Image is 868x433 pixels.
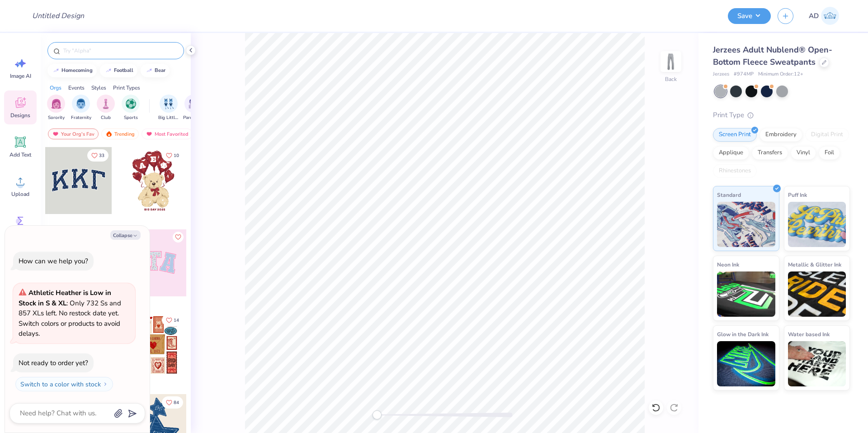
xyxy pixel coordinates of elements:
[122,95,140,121] button: filter button
[97,95,115,121] div: filter for Club
[728,8,771,24] button: Save
[819,146,840,160] div: Foil
[124,114,138,121] span: Sports
[126,99,136,109] img: Sports Image
[162,314,183,326] button: Like
[805,7,843,25] a: AD
[713,110,850,120] div: Print Type
[713,128,757,142] div: Screen Print
[122,95,140,121] div: filter for Sports
[114,68,133,73] div: football
[713,44,832,67] span: Jerzees Adult Nublend® Open-Bottom Fleece Sweatpants
[752,146,788,160] div: Transfers
[103,381,108,387] img: Switch to a color with stock
[51,99,61,109] img: Sorority Image
[373,410,382,419] div: Accessibility label
[183,95,204,121] button: filter button
[15,377,113,391] button: Switch to a color with stock
[717,341,775,386] img: Glow in the Dark Ink
[805,128,849,142] div: Digital Print
[110,230,141,240] button: Collapse
[52,68,60,73] img: trend_line.gif
[47,64,97,77] button: homecoming
[146,131,153,137] img: most_fav.gif
[788,202,846,247] img: Puff Ink
[791,146,816,160] div: Vinyl
[162,396,183,409] button: Like
[788,341,846,386] img: Water based Ink
[87,149,108,162] button: Like
[10,72,31,80] span: Image AI
[788,260,841,269] span: Metallic & Glitter Ink
[183,95,204,121] div: filter for Parent's Weekend
[91,84,106,92] div: Styles
[189,99,199,109] img: Parent's Weekend Image
[162,149,183,162] button: Like
[61,68,93,73] div: homecoming
[101,114,111,121] span: Club
[76,99,86,109] img: Fraternity Image
[113,84,140,92] div: Print Types
[155,68,165,73] div: bear
[100,64,137,77] button: football
[141,64,170,77] button: bear
[146,68,153,73] img: trend_line.gif
[665,75,677,83] div: Back
[174,153,179,158] span: 10
[788,271,846,317] img: Metallic & Glitter Ink
[183,114,204,121] span: Parent's Weekend
[142,128,193,139] div: Most Favorited
[48,114,65,121] span: Sorority
[105,131,113,137] img: trending.gif
[174,400,179,405] span: 84
[19,288,111,308] strong: Athletic Heather is Low in Stock in S & XL
[717,260,739,269] span: Neon Ink
[717,329,769,339] span: Glow in the Dark Ink
[158,114,179,121] span: Big Little Reveal
[50,84,61,92] div: Orgs
[19,358,88,367] div: Not ready to order yet?
[713,146,749,160] div: Applique
[105,68,112,73] img: trend_line.gif
[48,128,99,139] div: Your Org's Fav
[9,151,31,158] span: Add Text
[662,52,680,71] img: Back
[821,7,839,25] img: Aldro Dalugdog
[101,99,111,109] img: Club Image
[713,71,729,78] span: Jerzees
[19,288,121,338] span: : Only 732 Ss and 857 XLs left. No restock date yet. Switch colors or products to avoid delays.
[47,95,65,121] button: filter button
[62,46,178,55] input: Try "Alpha"
[717,202,775,247] img: Standard
[71,114,91,121] span: Fraternity
[759,128,802,142] div: Embroidery
[158,95,179,121] div: filter for Big Little Reveal
[101,128,139,139] div: Trending
[788,329,830,339] span: Water based Ink
[19,257,88,266] div: How can we help you?
[52,131,59,137] img: most_fav.gif
[734,71,754,78] span: # 974MP
[809,11,819,21] span: AD
[47,95,65,121] div: filter for Sorority
[174,318,179,323] span: 14
[11,190,29,198] span: Upload
[758,71,803,78] span: Minimum Order: 12 +
[717,271,775,317] img: Neon Ink
[158,95,179,121] button: filter button
[71,95,91,121] div: filter for Fraternity
[10,112,30,119] span: Designs
[71,95,91,121] button: filter button
[717,190,741,200] span: Standard
[173,232,184,243] button: Like
[164,99,174,109] img: Big Little Reveal Image
[99,153,104,158] span: 33
[25,7,91,25] input: Untitled Design
[713,164,757,178] div: Rhinestones
[68,84,85,92] div: Events
[97,95,115,121] button: filter button
[788,190,807,200] span: Puff Ink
